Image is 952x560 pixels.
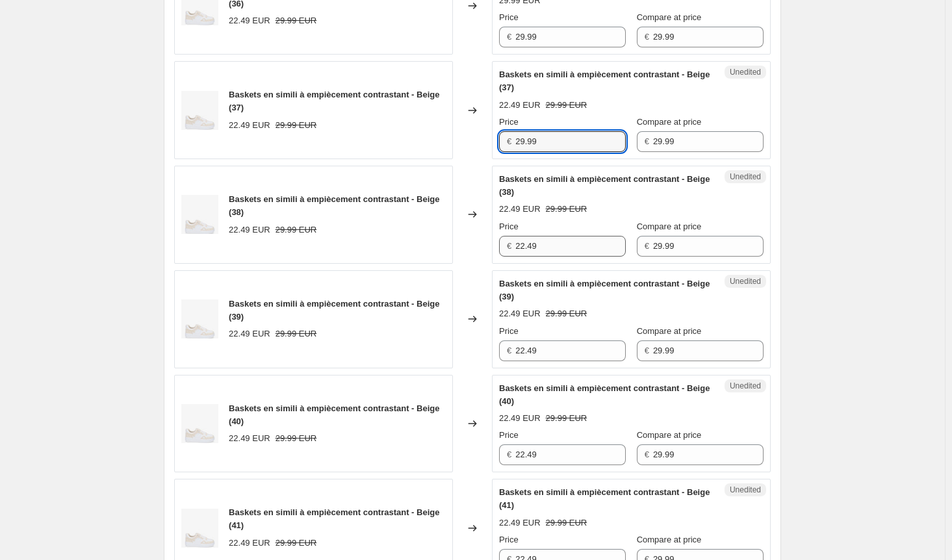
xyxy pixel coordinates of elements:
span: Baskets en simili à empiècement contrastant - Beige (38) [229,194,439,217]
span: Baskets en simili à empiècement contrastant - Beige (40) [229,403,439,426]
strike: 29.99 EUR [546,516,587,529]
span: Baskets en simili à empiècement contrastant - Beige (39) [229,299,439,322]
strike: 29.99 EUR [276,537,317,550]
div: 22.49 EUR [229,223,270,236]
span: € [645,346,649,355]
span: Unedited [730,381,761,391]
span: Price [499,535,519,544]
span: Compare at price [637,117,702,127]
span: € [645,241,649,251]
span: € [507,346,511,355]
span: Price [499,117,519,127]
div: 22.49 EUR [499,412,541,425]
span: € [507,450,511,459]
span: Unedited [730,485,761,495]
span: Compare at price [637,12,702,22]
span: Baskets en simili à empiècement contrastant - Beige (37) [229,90,439,112]
span: Baskets en simili à empiècement contrastant - Beige (41) [499,487,710,510]
span: Price [499,430,519,440]
strike: 29.99 EUR [546,99,587,112]
img: NOVA-5182-1_80x.jpg [181,195,218,234]
strike: 29.99 EUR [546,203,587,216]
strike: 29.99 EUR [546,307,587,320]
img: NOVA-5182-1_80x.jpg [181,299,218,338]
span: Compare at price [637,430,702,440]
strike: 29.99 EUR [546,412,587,425]
strike: 29.99 EUR [276,119,317,132]
span: € [507,136,511,146]
div: 22.49 EUR [229,537,270,550]
div: 22.49 EUR [499,307,541,320]
span: Price [499,222,519,231]
strike: 29.99 EUR [276,223,317,236]
div: 22.49 EUR [229,14,270,27]
span: Price [499,326,519,336]
span: Price [499,12,519,22]
span: € [645,32,649,42]
div: 22.49 EUR [499,203,541,216]
div: 22.49 EUR [229,432,270,445]
span: Unedited [730,67,761,77]
span: Baskets en simili à empiècement contrastant - Beige (40) [499,383,710,406]
span: Compare at price [637,222,702,231]
span: Unedited [730,276,761,286]
div: 22.49 EUR [229,327,270,340]
span: € [507,32,511,42]
img: NOVA-5182-1_80x.jpg [181,91,218,130]
span: € [645,450,649,459]
span: € [507,241,511,251]
span: Baskets en simili à empiècement contrastant - Beige (38) [499,174,710,197]
img: NOVA-5182-1_80x.jpg [181,509,218,548]
span: Baskets en simili à empiècement contrastant - Beige (39) [499,279,710,301]
span: Compare at price [637,535,702,544]
div: 22.49 EUR [499,516,541,529]
span: Baskets en simili à empiècement contrastant - Beige (41) [229,507,439,530]
span: Unedited [730,172,761,182]
img: NOVA-5182-1_80x.jpg [181,404,218,443]
strike: 29.99 EUR [276,432,317,445]
strike: 29.99 EUR [276,14,317,27]
span: Baskets en simili à empiècement contrastant - Beige (37) [499,70,710,92]
span: € [645,136,649,146]
div: 22.49 EUR [499,99,541,112]
div: 22.49 EUR [229,119,270,132]
strike: 29.99 EUR [276,327,317,340]
span: Compare at price [637,326,702,336]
